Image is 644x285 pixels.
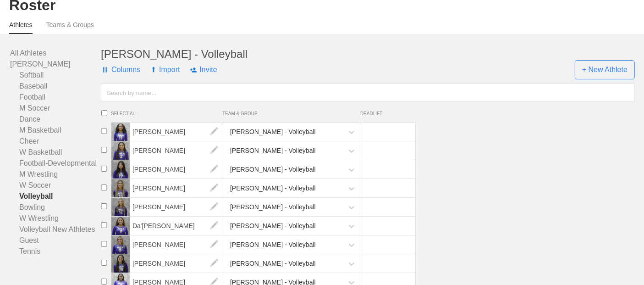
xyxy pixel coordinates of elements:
[130,128,222,135] a: [PERSON_NAME]
[10,224,101,235] a: Volleyball New Athletes
[130,165,222,173] a: [PERSON_NAME]
[230,123,316,140] div: [PERSON_NAME] - Volleyball
[230,218,316,235] div: [PERSON_NAME] - Volleyball
[9,21,33,34] a: Athletes
[130,222,222,229] a: Da'[PERSON_NAME]
[10,59,101,70] a: [PERSON_NAME]
[130,179,222,197] span: [PERSON_NAME]
[10,92,101,103] a: Football
[10,147,101,158] a: W Basketball
[360,111,411,116] span: DEADLIFT
[205,160,223,179] img: edit.png
[101,48,635,61] div: [PERSON_NAME] - Volleyball
[130,146,222,154] a: [PERSON_NAME]
[190,56,217,84] span: Invite
[479,179,644,285] iframe: Chat Widget
[10,70,101,81] a: Softball
[130,198,222,216] span: [PERSON_NAME]
[10,136,101,147] a: Cheer
[10,158,101,169] a: Football-Developmental
[130,141,222,160] span: [PERSON_NAME]
[10,213,101,224] a: W Wrestling
[10,235,101,246] a: Guest
[10,169,101,180] a: M Wrestling
[230,199,316,216] div: [PERSON_NAME] - Volleyball
[205,141,223,160] img: edit.png
[130,160,222,179] span: [PERSON_NAME]
[10,81,101,92] a: Baseball
[10,180,101,191] a: W Soccer
[46,21,94,33] a: Teams & Groups
[10,191,101,202] a: Volleyball
[222,111,360,116] span: TEAM & GROUP
[130,184,222,192] a: [PERSON_NAME]
[10,114,101,125] a: Dance
[130,254,222,273] span: [PERSON_NAME]
[205,254,223,273] img: edit.png
[230,161,316,178] div: [PERSON_NAME] - Volleyball
[230,255,316,272] div: [PERSON_NAME] - Volleyball
[10,48,101,59] a: All Athletes
[230,142,316,159] div: [PERSON_NAME] - Volleyball
[101,56,140,84] span: Columns
[130,123,222,141] span: [PERSON_NAME]
[10,202,101,213] a: Bowling
[205,198,223,216] img: edit.png
[101,84,635,102] input: Search by name...
[111,111,222,116] span: SELECT ALL
[150,56,180,84] span: Import
[130,235,222,254] span: [PERSON_NAME]
[205,235,223,254] img: edit.png
[130,217,222,235] span: Da'[PERSON_NAME]
[205,179,223,197] img: edit.png
[130,259,222,267] a: [PERSON_NAME]
[10,125,101,136] a: M Basketball
[205,217,223,235] img: edit.png
[205,123,223,141] img: edit.png
[10,246,101,257] a: Tennis
[230,236,316,253] div: [PERSON_NAME] - Volleyball
[230,180,316,197] div: [PERSON_NAME] - Volleyball
[575,60,635,79] span: + New Athlete
[130,203,222,211] a: [PERSON_NAME]
[10,103,101,114] a: M Soccer
[130,240,222,248] a: [PERSON_NAME]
